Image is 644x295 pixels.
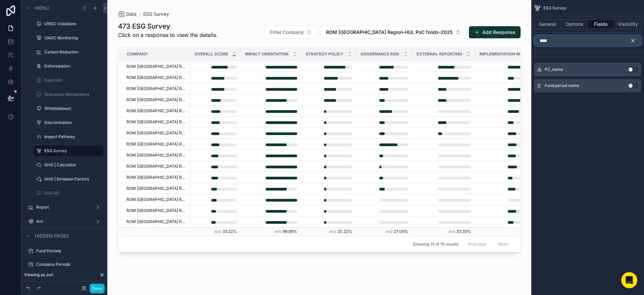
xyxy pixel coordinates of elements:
[44,92,102,97] label: Grievance Mechanisms
[35,5,49,11] span: Menu
[126,75,186,80] a: ROM [GEOGRAPHIC_DATA] Region-HUL PoC fondsAll Funds-[DATE] Energy B.V.
[457,229,471,234] span: 33.33%
[448,230,455,234] small: Avg
[90,284,105,293] button: Done
[245,51,288,57] span: Impact Orientation
[35,233,69,239] span: Hidden pages
[534,19,561,29] button: General
[543,5,566,11] span: ESG Survey
[561,19,588,29] button: Options
[44,64,102,69] label: Deforestation
[394,229,408,234] span: 27.08%
[413,242,458,247] span: Showing 15 of 15 results
[126,97,186,102] a: ROM [GEOGRAPHIC_DATA] Region-HUL PoC fondsAll Funds-Neurolytics B.V.
[275,230,281,234] small: Avg
[222,229,237,234] span: 33.22%
[44,106,102,111] label: Whistleblower
[44,148,99,154] label: ESG Survey
[545,83,579,88] span: Fund period name
[126,86,186,91] a: ROM [GEOGRAPHIC_DATA] Region-HUL PoC fondsAll Funds-PLTFRM Group B.V.
[127,51,148,57] span: Company
[24,272,53,278] span: Viewing as Juri
[479,51,542,57] span: Implementation monitoring
[126,164,186,169] a: ROM [GEOGRAPHIC_DATA] Region-HUL PoC fondsAll Funds-Vedea Healthware B.V.
[126,208,186,213] a: ROM [GEOGRAPHIC_DATA] Region-HUL PoC fondsAll Funds-Cordys Analytics Holding B.V.
[126,141,186,147] a: ROM [GEOGRAPHIC_DATA] Region-HUL PoC fondsAll Funds-CART-Tech B.V.
[44,162,102,168] label: GHG | Calculator
[126,197,186,202] a: ROM [GEOGRAPHIC_DATA] Region-HUL PoC fondsAll Funds-Wastewatchers Holding B.V.
[214,230,221,234] small: Avg
[44,191,102,196] label: ESG DD
[126,186,186,191] a: ROM [GEOGRAPHIC_DATA] Region-HUL PoC fondsAll Funds-EatMyRide B.V.
[588,19,615,29] button: Fields
[44,176,102,182] label: GHG | Emission Factors
[545,67,563,72] span: PC_name
[337,229,352,234] span: 20.22%
[126,175,186,180] a: ROM [GEOGRAPHIC_DATA] Region-HUL PoC fondsAll Funds-Holomoves B.V.
[36,205,93,210] label: Report
[36,248,102,254] label: Fund Periods
[44,120,102,125] label: Discrimination
[126,64,186,69] a: ROM [GEOGRAPHIC_DATA] Region-HUL PoC fondsAll Funds-Bikeflip B.V.
[361,51,399,57] span: Governance Risk
[306,51,343,57] span: Strategy Policy
[44,21,102,27] label: UNGC Violations
[126,219,186,224] a: ROM [GEOGRAPHIC_DATA] Region-Startup Innovatie FondsHUL PoC fondsAll Funds-Linksight B.V.
[44,134,102,139] label: Impact Pathway
[614,19,641,29] button: Visibility
[44,78,102,83] label: Days lost
[621,272,637,288] div: Open Intercom Messenger
[126,119,186,125] a: ROM [GEOGRAPHIC_DATA] Region-HUL PoC fondsAll Funds-FourOneFour B.V.
[44,49,102,55] label: Carbon Reduction
[417,51,462,57] span: External Reporting
[44,35,102,41] label: UNGC Monitoring
[283,229,297,234] span: 88.89%
[329,230,336,234] small: Avg
[195,51,228,57] span: Overall Score
[126,153,186,158] a: ROM [GEOGRAPHIC_DATA] Region-HUL PoC fondsAll Funds-Ddrops
[36,219,93,224] label: Act
[126,130,186,136] a: ROM [GEOGRAPHIC_DATA] Region-ParticipatiefondsHUL PoC fondsAll Funds-NEFFA Holding B.V.
[386,230,392,234] small: Avg
[36,262,102,267] label: Company Periods
[126,108,186,114] a: ROM [GEOGRAPHIC_DATA] Region-HUL PoC fondsAll Funds-Fieldwatch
